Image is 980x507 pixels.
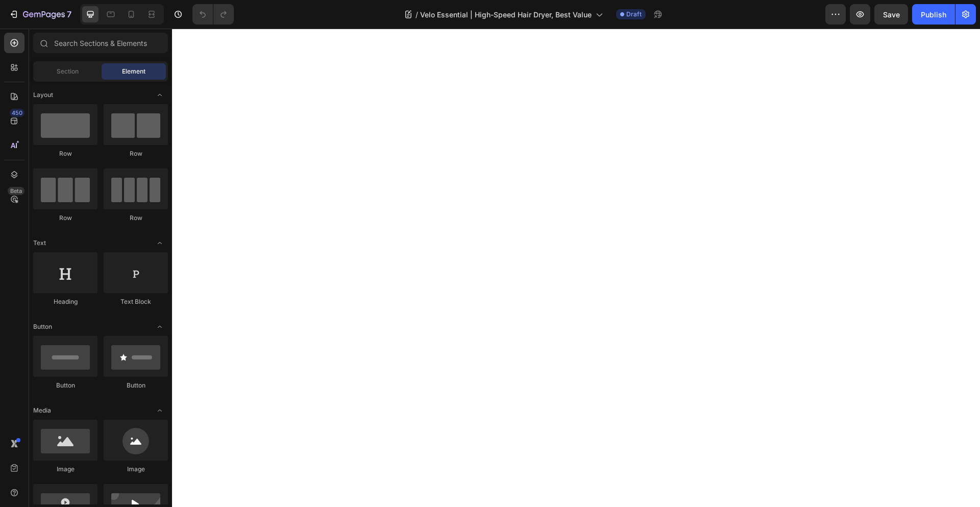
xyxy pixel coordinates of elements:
[33,33,168,53] input: Search Sections & Elements
[912,4,955,25] button: Publish
[152,402,168,419] span: Toggle open
[104,297,168,306] div: Text Block
[8,187,24,195] div: Beta
[33,465,97,474] div: Image
[33,381,97,390] div: Button
[33,90,53,100] span: Layout
[4,4,76,25] button: 7
[33,149,97,158] div: Row
[104,465,168,474] div: Image
[152,319,168,335] span: Toggle open
[192,4,234,25] div: Undo/Redo
[921,9,946,20] div: Publish
[152,87,168,103] span: Toggle open
[57,67,79,76] span: Section
[122,67,145,76] span: Element
[415,9,418,20] span: /
[33,238,46,248] span: Text
[104,213,168,223] div: Row
[104,149,168,158] div: Row
[10,109,24,117] div: 450
[33,406,51,415] span: Media
[874,4,908,25] button: Save
[33,213,97,223] div: Row
[626,10,642,19] span: Draft
[104,381,168,390] div: Button
[883,10,900,19] span: Save
[33,322,52,331] span: Button
[172,29,980,507] iframe: Design area
[33,297,97,306] div: Heading
[152,235,168,251] span: Toggle open
[67,8,71,20] p: 7
[420,9,592,20] span: Velo Essential | High-Speed Hair Dryer, Best Value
